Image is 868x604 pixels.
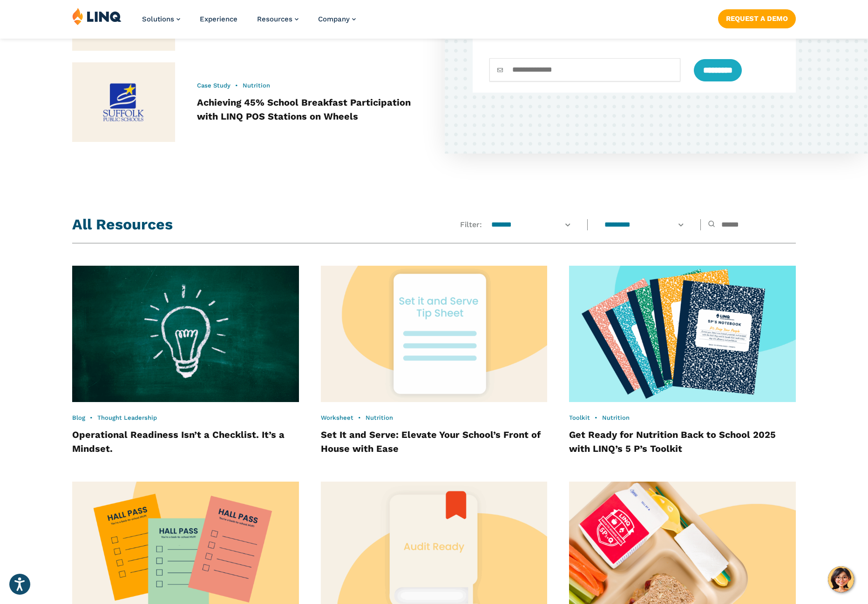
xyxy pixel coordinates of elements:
img: Suffolk Case Study Thumbnail [72,62,175,142]
a: Nutrition [602,414,630,421]
a: Blog [72,414,85,421]
a: Toolkit [569,414,590,421]
span: Filter: [460,220,482,230]
span: Company [318,15,350,23]
div: • [197,81,423,90]
a: Operational Readiness Isn’t a Checklist. It’s a Mindset. [72,429,285,454]
nav: Primary Navigation [142,7,356,38]
button: Hello, have a question? Let’s chat. [828,566,854,592]
a: Nutrition [243,82,270,89]
img: Idea Bulb for Operational Readiness [72,266,299,402]
a: Experience [200,15,237,23]
a: Worksheet [321,414,353,421]
div: • [321,414,548,422]
nav: Button Navigation [718,7,796,28]
span: Resources [257,15,292,23]
a: Get Ready for Nutrition Back to School 2025 with LINQ’s 5 P’s Toolkit [569,429,776,454]
span: Solutions [142,15,174,23]
a: Nutrition [366,414,393,421]
div: • [72,414,299,422]
a: Request a Demo [718,9,796,28]
a: Solutions [142,15,180,23]
h2: All Resources [72,214,173,235]
a: Achieving 45% School Breakfast Participation with LINQ POS Stations on Wheels [197,97,411,122]
img: LINQ | K‑12 Software [72,7,122,25]
a: Case Study [197,82,231,89]
a: Resources [257,15,298,23]
div: • [569,414,796,422]
a: Set It and Serve: Elevate Your School’s Front of House with Ease [321,429,541,454]
a: Thought Leadership [97,414,157,421]
a: Company [318,15,356,23]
